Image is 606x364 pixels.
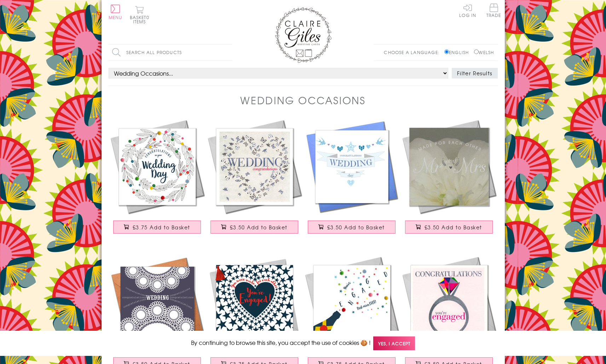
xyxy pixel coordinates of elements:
[452,68,498,78] button: Filter Results
[109,5,122,19] button: Menu
[474,49,494,55] label: Welsh
[303,118,400,241] a: Wedding Card, Blue Banners, Congratulations Wedding Day £3.50 Add to Basket
[275,7,331,63] img: Claire Giles Greetings Cards
[444,49,449,54] input: English
[405,221,493,234] button: £3.50 Add to Basket
[373,336,415,350] span: Yes, I accept
[486,4,501,19] a: Trade
[400,118,498,241] a: Wedding Card, White Peonie, Mr and Mrs , Embossed and Foiled text £3.50 Add to Basket
[303,118,400,215] img: Wedding Card, Blue Banners, Congratulations Wedding Day
[206,118,303,215] img: Wedding Congratulations Card, Butteflies Heart, Embossed and Foiled text
[308,221,396,234] button: £3.50 Add to Basket
[113,221,201,234] button: £3.75 Add to Basket
[225,45,232,60] input: Search
[240,93,366,107] h1: Wedding Occasions
[130,6,149,24] button: Basket0 items
[474,49,479,54] input: Welsh
[303,255,400,352] img: Wedding Card, Pop! You're Engaged Best News, Embellished with colourful pompoms
[109,118,206,215] img: Wedding Card, Flowers, Congratulations, Embellished with colourful pompoms
[444,49,472,55] label: English
[206,255,303,352] img: Engagement Card, Heart in Stars, Wedding, Embellished with a colourful tassel
[384,49,443,55] p: Choose a language:
[327,224,385,231] span: £3.50 Add to Basket
[230,224,288,231] span: £3.50 Add to Basket
[133,224,190,231] span: £3.75 Add to Basket
[206,118,303,241] a: Wedding Congratulations Card, Butteflies Heart, Embossed and Foiled text £3.50 Add to Basket
[400,118,498,215] img: Wedding Card, White Peonie, Mr and Mrs , Embossed and Foiled text
[486,4,501,17] span: Trade
[109,45,232,60] input: Search all products
[459,4,476,17] a: Log In
[210,221,298,234] button: £3.50 Add to Basket
[400,255,498,352] img: Wedding Card, Ring, Congratulations you're Engaged, Embossed and Foiled text
[109,14,122,20] span: Menu
[109,118,206,241] a: Wedding Card, Flowers, Congratulations, Embellished with colourful pompoms £3.75 Add to Basket
[109,255,206,352] img: Wedding Card, Doilies, Wedding Congratulations
[425,224,482,231] span: £3.50 Add to Basket
[133,14,149,25] span: 0 items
